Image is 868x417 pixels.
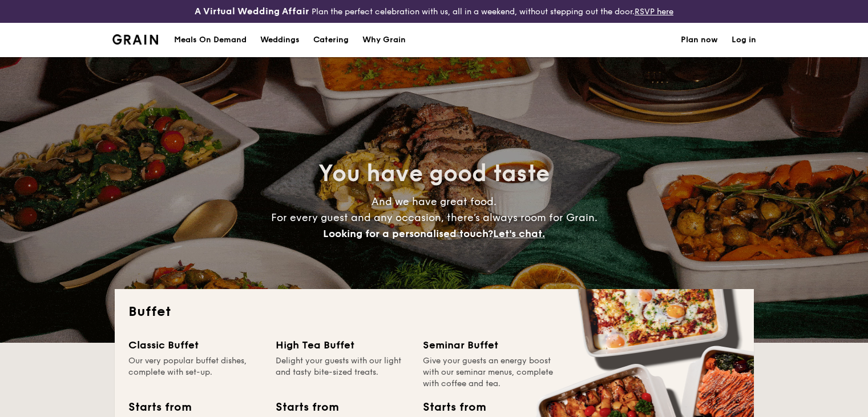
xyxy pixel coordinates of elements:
[276,355,409,390] div: Delight your guests with our light and tasty bite-sized treats.
[323,227,493,240] span: Looking for a personalised touch?
[276,337,409,353] div: High Tea Buffet
[356,23,413,57] a: Why Grain
[318,160,550,187] span: You have good taste
[128,355,262,390] div: Our very popular buffet dishes, complete with set-up.
[493,227,545,240] span: Let's chat.
[128,337,262,353] div: Classic Buffet
[306,23,356,57] a: Catering
[128,303,740,321] h2: Buffet
[128,399,191,416] div: Starts from
[423,399,485,416] div: Starts from
[271,195,597,240] span: And we have great food. For every guest and any occasion, there’s always room for Grain.
[167,23,253,57] a: Meals On Demand
[681,23,718,57] a: Plan now
[145,5,724,18] div: Plan the perfect celebration with us, all in a weekend, without stepping out the door.
[260,23,300,57] div: Weddings
[423,337,556,353] div: Seminar Buffet
[313,23,349,57] h1: Catering
[253,23,306,57] a: Weddings
[195,5,309,18] h4: A Virtual Wedding Affair
[635,7,673,17] a: RSVP here
[423,355,556,390] div: Give your guests an energy boost with our seminar menus, complete with coffee and tea.
[276,399,338,416] div: Starts from
[732,23,756,57] a: Log in
[112,34,159,45] a: Logotype
[362,23,406,57] div: Why Grain
[174,23,247,57] div: Meals On Demand
[112,34,159,45] img: Grain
